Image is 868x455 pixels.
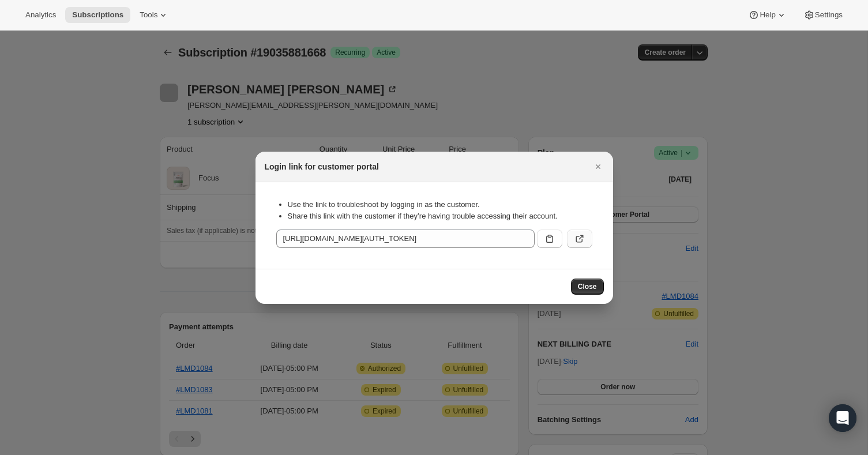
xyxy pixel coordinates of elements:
[815,10,843,20] span: Settings
[796,7,850,23] button: Settings
[265,161,379,172] h2: Login link for customer portal
[829,404,856,432] div: Open Intercom Messenger
[72,10,123,20] span: Subscriptions
[760,10,775,20] span: Help
[140,10,157,20] span: Tools
[578,282,597,291] span: Close
[18,7,63,23] button: Analytics
[65,7,130,23] button: Subscriptions
[288,199,592,210] li: Use the link to troubleshoot by logging in as the customer.
[571,279,604,295] button: Close
[590,159,606,175] button: Close
[133,7,176,23] button: Tools
[741,7,794,23] button: Help
[288,210,592,222] li: Share this link with the customer if they’re having trouble accessing their account.
[25,10,56,20] span: Analytics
